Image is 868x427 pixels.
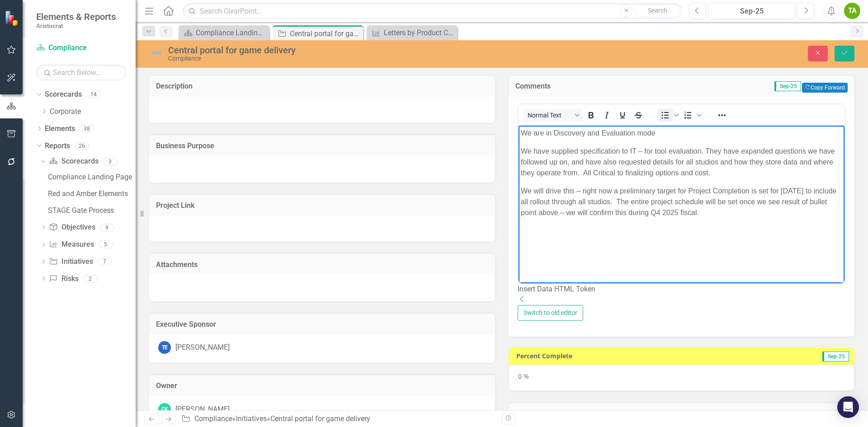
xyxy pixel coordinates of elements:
[49,156,98,167] a: Scorecards
[802,83,848,93] button: Copy Forward
[168,55,545,62] div: Compliance
[103,158,118,165] div: 3
[181,414,495,424] div: » »
[36,65,127,80] input: Search Below...
[168,45,545,55] div: Central portal for game delivery
[156,261,488,269] h3: Attachments
[100,224,114,231] div: 9
[156,82,488,90] h3: Description
[46,203,136,218] a: STAGE Gate Process
[48,173,136,181] div: Compliance Landing Page
[648,7,667,14] span: Search
[36,22,116,29] small: Aristocrat
[50,107,136,117] a: Corporate
[844,3,860,19] button: TA
[196,27,267,38] div: Compliance Landing Page
[86,91,101,99] div: 14
[49,274,78,284] a: Risks
[5,10,20,26] img: ClearPoint Strategy
[156,320,488,328] h3: Executive Sponsor
[175,343,230,353] div: [PERSON_NAME]
[175,404,230,415] div: [PERSON_NAME]
[509,365,854,391] div: 0 %
[518,284,845,295] div: Insert Data HTML Token
[822,352,849,361] span: Sep-25
[45,124,75,134] a: Elements
[599,109,614,122] button: Italic
[194,414,232,423] a: Compliance
[49,222,95,233] a: Objectives
[384,27,455,38] div: Letters by Product Compliance Headcount
[156,142,488,150] h3: Business Purpose
[680,109,703,122] div: Numbered list
[290,28,361,39] div: Central portal for game delivery
[98,258,112,266] div: 7
[80,125,94,132] div: 38
[837,396,859,418] div: Open Intercom Messenger
[48,190,136,198] div: Red and Amber Elements
[516,352,740,359] h3: Percent Complete
[183,3,682,19] input: Search ClearPoint...
[236,414,267,423] a: Initiatives
[149,46,164,60] img: Not Defined
[524,109,583,122] button: Block Normal Text
[36,11,116,22] span: Elements & Reports
[519,126,844,283] iframe: Rich Text Area
[181,27,267,38] a: Compliance Landing Page
[518,305,583,321] button: Switch to old editor
[158,341,171,354] div: TE
[45,141,70,151] a: Reports
[156,382,488,390] h3: Owner
[36,43,127,53] a: Compliance
[714,109,730,122] button: Reveal or hide additional toolbar items
[583,109,599,122] button: Bold
[528,112,572,119] span: Normal Text
[45,89,82,100] a: Scorecards
[48,206,136,215] div: STAGE Gate Process
[712,6,792,17] div: Sep-25
[615,109,630,122] button: Underline
[83,275,98,282] div: 2
[657,109,680,122] div: Bullet list
[46,187,136,201] a: Red and Amber Elements
[75,142,89,150] div: 26
[46,170,136,184] a: Compliance Landing Page
[774,81,801,91] span: Sep-25
[270,414,370,423] div: Central portal for game delivery
[635,5,680,17] button: Search
[156,202,488,210] h3: Project Link
[515,82,623,90] h3: Comments
[369,27,455,38] a: Letters by Product Compliance Headcount
[99,241,113,249] div: 5
[49,239,94,250] a: Measures
[49,257,93,267] a: Initiatives
[708,3,795,19] button: Sep-25
[631,109,646,122] button: Strikethrough
[158,403,171,416] div: CK
[515,410,848,418] h3: Updater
